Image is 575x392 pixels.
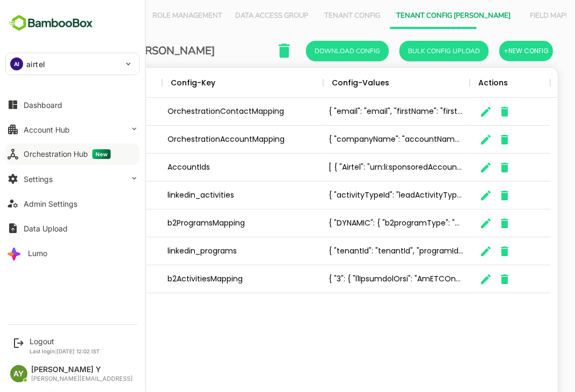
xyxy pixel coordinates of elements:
[5,217,140,239] button: Data Upload
[5,119,140,140] button: Account Hub
[5,143,140,165] button: Orchestration HubNew
[294,68,352,98] div: Config-Values
[28,249,47,258] div: Lumo
[286,154,432,182] div: [ { "Airtel": "urn:li:sponsoredAccount:512307904" }, { "Airtel ad": "urn:li:sponsoredAccount:5123...
[44,265,125,293] div: LINKEDIN
[286,182,432,209] div: { "activityTypeId": "leadActivityTypeId", "activityDate": "dateOfActivity", "emailorwebsite": "ac...
[24,100,62,110] div: Dashboard
[70,68,83,98] div: 1 active filter
[53,68,70,98] div: Tool
[31,365,133,374] div: [PERSON_NAME] Y
[286,126,432,154] div: { "companyName": "accountName", "companyWebsiteDomain": "accountWebsite", "country": "country" }
[133,68,178,98] div: Config-Key
[268,41,351,61] button: Download Config
[466,44,511,58] span: +New Config
[198,12,271,20] span: Data Access Group
[44,209,125,237] div: LINKEDIN
[462,41,515,61] button: +New Config
[5,168,140,190] button: Settings
[31,375,133,382] div: [PERSON_NAME][EMAIL_ADDRESS]
[24,175,53,184] div: Settings
[286,265,432,293] div: { "3": { "l1IpsumdolOrsi": "AmETCOnsec", "a1ElitseddOeiuSm": "87", "t3iNcididuNtutLaboreetdol": "...
[125,209,286,237] div: b2ProgramsMapping
[44,237,125,265] div: LINKEDIN
[44,98,125,126] div: LinkedIn
[125,126,286,154] div: OrchestrationAccountMapping
[10,57,23,70] div: AI
[286,98,432,126] div: { "email": "email", "firstName": "firstName", "lastName": "lastName", "company": "accountName", "...
[125,154,286,182] div: AccountIds
[30,348,100,354] p: Last login: [DATE] 12:02 IST
[92,149,111,159] span: New
[24,224,68,233] div: Data Upload
[362,41,451,61] button: Bulk Config Upload
[286,209,432,237] div: { "DYNAMIC": { "b2programType": "AdCampaign" }, "SPONSORED_INMAILS": { "b2programType": "AdCampai...
[44,182,125,209] div: LINKEDIN
[5,193,140,214] button: Admin Settings
[5,94,140,115] button: Dashboard
[26,3,512,29] div: Vertical tabs example
[32,12,102,20] span: User Management
[441,68,470,98] div: Actions
[125,182,286,209] div: linkedin_activities
[283,12,346,20] span: Tenant Config
[125,237,286,265] div: linkedin_programs
[6,53,139,75] div: AIairtel
[26,59,45,70] p: airtel
[24,199,77,208] div: Admin Settings
[178,77,191,90] button: Sort
[125,265,286,293] div: b2ActivitiesMapping
[22,42,177,60] h6: Tenant Config [PERSON_NAME]
[30,337,100,346] div: Logout
[359,12,473,20] span: Tenant Config [PERSON_NAME]
[24,149,111,159] div: Orchestration Hub
[44,126,125,154] div: LinkedIn
[5,242,140,264] button: Lumo
[125,98,286,126] div: OrchestrationContactMapping
[44,154,125,182] div: LinkedIn
[5,13,96,33] img: BambooboxFullLogoMark.5f36c76dfaba33ec1ec1367b70bb1252.svg
[10,365,27,382] div: AY
[83,77,96,90] button: Sort
[70,77,83,90] button: Show filters
[286,237,432,265] div: { "tenantId": "tenantId", "programId": "programId", "programName": "name", "programType": "type",...
[352,77,365,90] button: Sort
[486,12,548,20] span: Field Mapper
[115,12,185,20] span: Role Management
[24,125,70,134] div: Account Hub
